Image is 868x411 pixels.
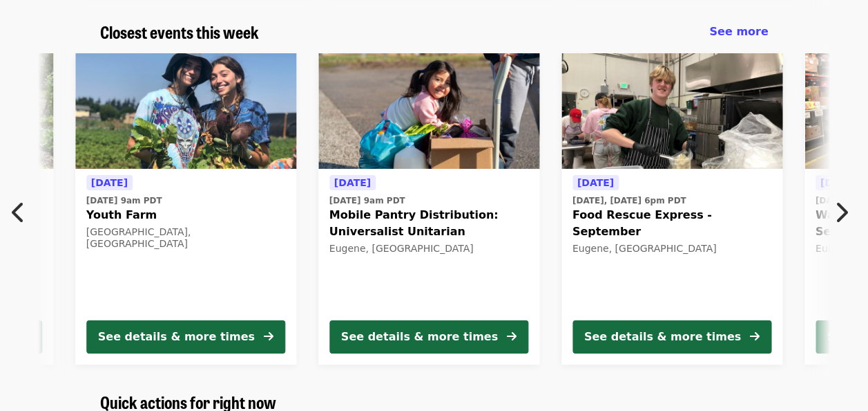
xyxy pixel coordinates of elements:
[329,320,528,354] button: See details & more times
[329,207,528,240] span: Mobile Pantry Distribution: Universalist Unitarian
[100,22,259,42] a: Closest events this week
[318,53,539,365] a: See details for "Mobile Pantry Distribution: Universalist Unitarian"
[709,24,768,40] a: See more
[572,194,686,207] time: [DATE], [DATE] 6pm PDT
[75,53,296,365] a: See details for "Youth Farm"
[750,330,760,343] i: arrow-right icon
[834,199,848,226] i: chevron-right icon
[341,329,498,345] div: See details & more times
[709,25,768,38] span: See more
[89,22,780,42] div: Closest events this week
[577,177,614,188] span: [DATE]
[75,53,296,170] img: Youth Farm organized by FOOD For Lane County
[12,199,26,226] i: chevron-left icon
[100,19,259,44] span: Closest events this week
[507,330,517,343] i: arrow-right icon
[329,243,528,255] div: Eugene, [GEOGRAPHIC_DATA]
[572,207,771,240] span: Food Rescue Express - September
[572,243,771,255] div: Eugene, [GEOGRAPHIC_DATA]
[86,194,162,207] time: [DATE] 9am PDT
[264,330,273,343] i: arrow-right icon
[822,193,868,232] button: Next item
[318,53,539,170] img: Mobile Pantry Distribution: Universalist Unitarian organized by FOOD For Lane County
[561,53,782,365] a: See details for "Food Rescue Express - September"
[91,177,128,188] span: [DATE]
[561,53,782,170] img: Food Rescue Express - September organized by FOOD For Lane County
[86,226,285,250] div: [GEOGRAPHIC_DATA], [GEOGRAPHIC_DATA]
[329,194,405,207] time: [DATE] 9am PDT
[86,320,285,354] button: See details & more times
[334,177,371,188] span: [DATE]
[86,207,285,223] span: Youth Farm
[572,320,771,354] button: See details & more times
[584,329,741,345] div: See details & more times
[98,329,255,345] div: See details & more times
